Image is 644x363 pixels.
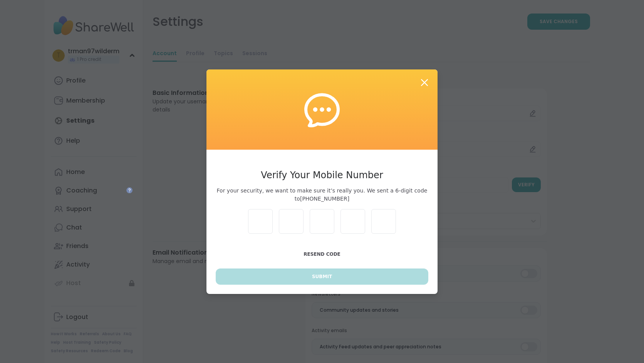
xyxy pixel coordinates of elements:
button: Resend Code [216,246,428,262]
button: Submit [216,268,428,285]
span: For your security, we want to make sure it’s really you. We sent a 6-digit code to [PHONE_NUMBER] [216,187,428,203]
h3: Verify Your Mobile Number [216,168,428,182]
span: Submit [312,273,332,280]
span: Resend Code [304,252,340,257]
iframe: Spotlight [126,187,132,193]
